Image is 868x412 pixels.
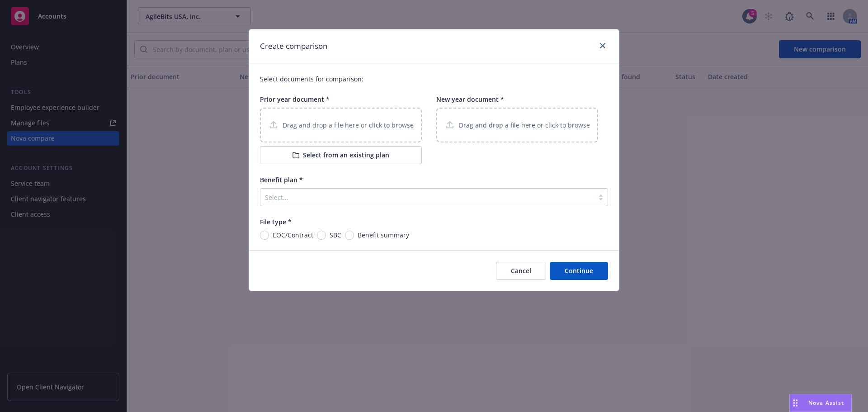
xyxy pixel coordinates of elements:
[260,175,303,184] span: Benefit plan *
[260,74,608,84] p: Select documents for comparison:
[260,40,327,52] h1: Create comparison
[260,108,422,142] div: Drag and drop a file here or click to browse
[550,262,608,280] button: Continue
[436,95,504,104] span: New year document *
[260,231,269,240] input: EOC/Contract
[273,230,313,240] span: EOC/Contract
[317,231,326,240] input: SBC
[330,230,341,240] span: SBC
[790,394,801,412] div: Drag to move
[260,146,422,164] button: Select from an existing plan
[789,394,852,412] button: Nova Assist
[260,95,330,104] span: Prior year document *
[260,218,292,226] span: File type *
[808,399,844,407] span: Nova Assist
[358,230,409,240] span: Benefit summary
[345,231,354,240] input: Benefit summary
[597,40,608,51] a: close
[436,108,598,142] div: Drag and drop a file here or click to browse
[496,262,546,280] button: Cancel
[459,120,590,130] p: Drag and drop a file here or click to browse
[283,120,414,130] p: Drag and drop a file here or click to browse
